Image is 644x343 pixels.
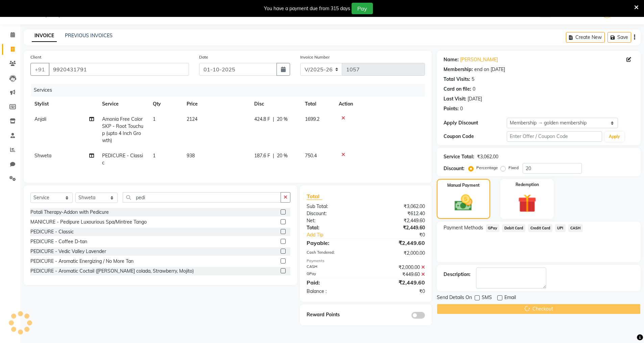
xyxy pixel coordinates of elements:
div: Payable: [302,239,366,247]
div: Discount: [444,165,464,172]
img: _gift.svg [512,192,542,215]
div: PEDICURE - Coffee D-tan [30,238,87,245]
div: 0 [473,86,475,93]
div: ₹0 [366,288,430,295]
a: [PERSON_NAME] [460,56,498,63]
span: | [273,152,274,159]
button: Save [607,32,631,43]
th: Price [183,96,250,112]
input: Enter Offer / Coupon Code [507,131,602,142]
span: 20 % [277,152,288,159]
div: end on [DATE] [474,66,505,73]
span: 2124 [187,116,197,122]
span: Email [504,294,516,302]
a: Add Tip [302,231,376,238]
a: INVOICE [32,30,57,42]
div: PEDICURE - Classic [30,228,74,235]
div: ₹2,000.00 [366,264,430,271]
span: Debit Card [502,224,525,232]
div: Potali Therapy-Addon with Pedicure [30,209,109,216]
span: 1 [153,153,156,159]
label: Redemption [516,182,539,188]
div: Reward Points [302,311,366,319]
div: ₹2,449.60 [366,239,430,247]
div: [DATE] [468,95,482,102]
div: ₹2,449.60 [366,278,430,287]
div: Name: [444,56,459,63]
div: Payments [307,258,425,264]
span: CASH [568,224,583,232]
th: Service [98,96,149,112]
div: ₹449.60 [366,271,430,278]
span: 938 [187,153,195,159]
div: ₹0 [377,231,430,238]
th: Qty [149,96,183,112]
div: Services [31,84,430,96]
button: Apply [605,132,624,142]
span: 20 % [277,116,288,123]
div: You have a payment due from 315 days [264,5,350,12]
th: Action [335,96,425,112]
div: Membership: [444,66,473,73]
button: Pay [352,3,373,14]
span: Credit Card [528,224,552,232]
label: Fixed [508,165,519,171]
span: 1699.2 [305,116,319,122]
div: Sub Total: [302,203,366,210]
th: Disc [250,96,301,112]
span: 1 [153,116,156,122]
span: Payment Methods [444,224,483,231]
div: PEDICURE - Aromatic Coctail ([PERSON_NAME] colada, Strawberry, Mojito) [30,268,194,275]
button: +91 [30,63,49,76]
div: 5 [472,76,474,83]
a: PREVIOUS INVOICES [65,32,113,39]
div: GPay [302,271,366,278]
span: SMS [482,294,492,302]
span: 750.4 [305,153,317,159]
span: Shweta [34,153,51,159]
span: | [273,116,274,123]
div: CASH [302,264,366,271]
label: Manual Payment [447,182,480,188]
div: MANICURE - Pedipure Luxourious Spa/Mintree Tango [30,219,147,226]
span: UPI [555,224,566,232]
div: ₹2,000.00 [366,250,430,257]
div: Last Visit: [444,95,466,102]
span: 187.6 F [254,152,270,159]
div: Points: [444,105,459,112]
div: PEDICURE - Aromatic Energizing / No More Tan [30,258,134,265]
th: Stylist [30,96,98,112]
span: PEDICURE - Classic [102,153,143,166]
div: Description: [444,271,471,278]
div: Card on file: [444,86,471,93]
span: Anjali [34,116,46,122]
div: Coupon Code [444,133,507,140]
div: Cash Tendered: [302,250,366,257]
div: Balance : [302,288,366,295]
div: Service Total: [444,153,474,160]
div: Apply Discount [444,119,507,127]
div: ₹2,449.60 [366,224,430,231]
label: Date [199,54,208,60]
div: Total Visits: [444,76,470,83]
span: GPay [486,224,500,232]
span: Send Details On [437,294,472,302]
label: Invoice Number [300,54,330,60]
div: ₹2,449.60 [366,217,430,224]
button: Create New [566,32,605,43]
span: Total [307,193,322,200]
img: _cash.svg [449,192,478,213]
label: Percentage [476,165,498,171]
div: Paid: [302,278,366,287]
div: ₹3,062.00 [477,153,498,160]
div: PEDICURE - Vedic Valley Lavender [30,248,106,255]
span: 424.8 F [254,116,270,123]
input: Search by Name/Mobile/Email/Code [49,63,189,76]
label: Client [30,54,41,60]
div: 0 [460,105,463,112]
input: Search or Scan [123,192,281,203]
th: Total [301,96,335,112]
div: ₹612.40 [366,210,430,217]
div: Net: [302,217,366,224]
span: Amonia Free Color SKP - Root Touchup (upto 4 Inch Growth) [102,116,143,143]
